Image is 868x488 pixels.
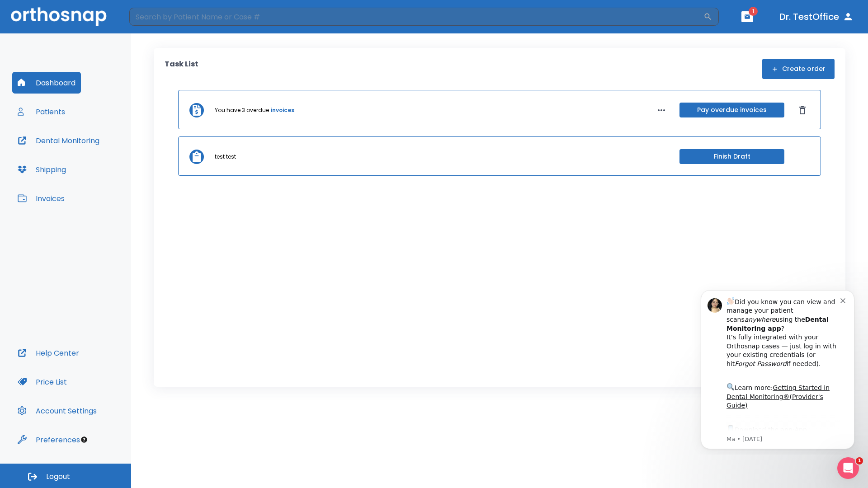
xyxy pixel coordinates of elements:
[749,7,758,16] span: 1
[153,14,160,21] button: Dismiss notification
[39,142,153,188] div: Download the app: | ​ Let us know if you need help getting started!
[679,149,784,164] button: Finish Draft
[12,130,105,151] button: Dental Monitoring
[795,103,810,117] button: Dismiss
[12,101,71,122] button: Patients
[679,103,784,117] button: Pay overdue invoices
[776,9,857,25] button: Dr. TestOffice
[39,153,153,161] p: Message from Ma, sent 7w ago
[12,400,102,422] button: Account Settings
[39,144,120,160] a: App Store
[856,457,863,465] span: 1
[46,472,70,482] span: Logout
[12,371,72,393] button: Price List
[80,436,88,444] div: Tooltip anchor
[11,7,107,26] img: Orthosnap
[12,342,85,364] button: Help Center
[837,457,859,479] iframe: Intercom live chat
[129,8,703,26] input: Search by Patient Name or Case #
[12,429,85,450] button: Preferences
[762,59,835,79] button: Create order
[271,106,294,114] a: invoices
[12,188,70,209] button: Invoices
[165,59,198,79] p: Task List
[687,282,868,455] iframe: Intercom notifications message
[215,106,269,114] p: You have 3 overdue
[12,72,81,94] button: Dashboard
[215,153,236,161] p: test test
[12,159,71,180] button: Shipping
